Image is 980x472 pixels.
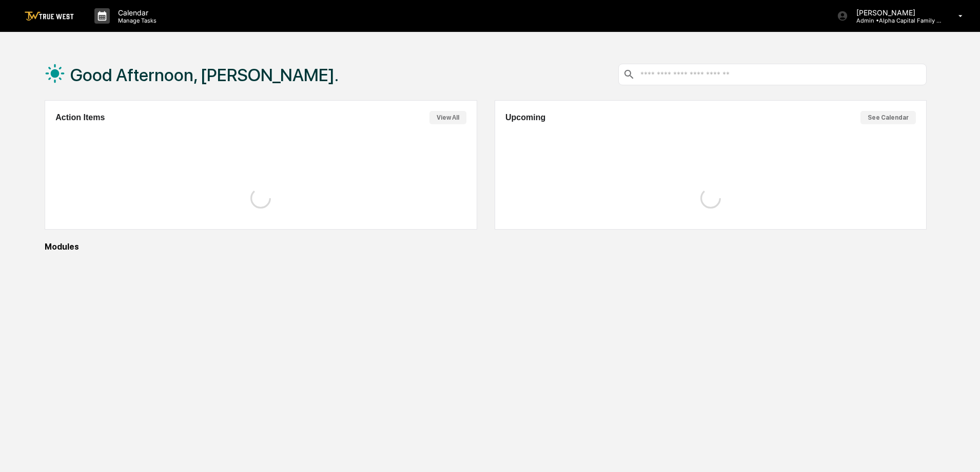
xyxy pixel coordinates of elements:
h1: Good Afternoon, [PERSON_NAME]. [70,65,339,85]
p: Calendar [110,8,162,17]
button: See Calendar [860,111,916,124]
h2: Upcoming [505,113,545,122]
p: Manage Tasks [110,17,162,24]
div: Modules [45,242,927,252]
button: View All [429,111,466,124]
img: logo [25,11,74,21]
h2: Action Items [55,113,105,122]
p: [PERSON_NAME] [848,8,944,17]
p: Admin • Alpha Capital Family Office [848,17,944,24]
